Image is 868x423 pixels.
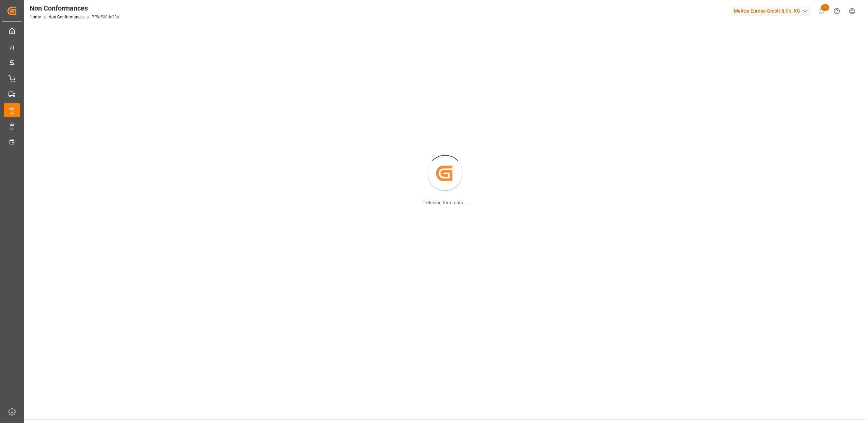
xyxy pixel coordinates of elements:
a: Non Conformances [48,15,84,19]
div: Non Conformances [30,3,119,13]
button: show 11 new notifications [814,3,829,19]
button: Help Center [829,3,845,19]
button: Melitta Europa GmbH & Co. KG [731,4,814,17]
a: Home [30,15,41,19]
div: Melitta Europa GmbH & Co. KG [731,6,811,16]
span: 11 [821,4,829,11]
div: Fetching form data... [423,199,467,206]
